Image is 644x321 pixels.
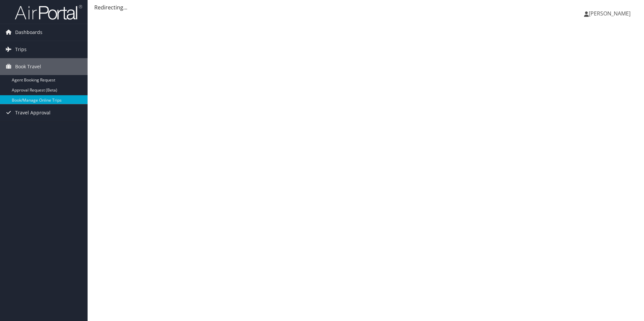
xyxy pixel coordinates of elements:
[94,3,637,11] div: Redirecting...
[15,58,41,75] span: Book Travel
[589,10,631,17] span: [PERSON_NAME]
[584,3,637,24] a: [PERSON_NAME]
[15,41,27,58] span: Trips
[15,104,51,121] span: Travel Approval
[15,24,42,41] span: Dashboards
[15,4,82,20] img: airportal-logo.png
